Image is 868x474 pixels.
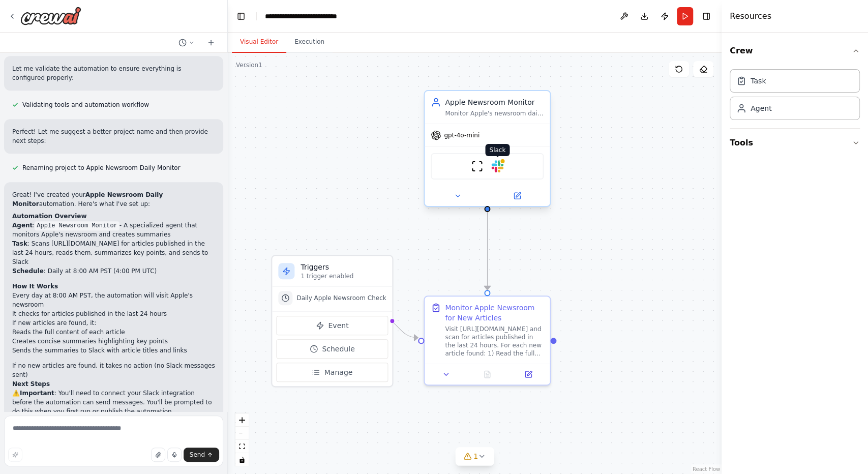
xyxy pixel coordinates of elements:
span: Validating tools and automation workflow [22,101,149,109]
div: React Flow controls [235,413,249,466]
button: Improve this prompt [8,448,22,462]
div: Apple Newsroom Monitor [445,97,544,107]
button: Visual Editor [232,32,286,53]
button: zoom in [235,413,249,427]
img: ScrapeWebsiteTool [471,160,483,172]
div: Monitor Apple Newsroom for New Articles [445,303,544,323]
button: 1 [455,447,494,466]
li: If no new articles are found, it takes no action (no Slack messages sent) [12,361,215,379]
button: Hide right sidebar [699,9,713,23]
button: Open in side panel [511,368,546,380]
div: Crew [730,65,860,128]
li: If new articles are found, it: [12,318,215,355]
div: Version 1 [236,61,262,69]
div: Visit [URL][DOMAIN_NAME] and scan for articles published in the last 24 hours. For each new artic... [445,325,544,358]
p: Perfect! Let me suggest a better project name and then provide next steps: [12,127,215,145]
span: Event [328,320,348,331]
strong: Important [20,390,54,397]
button: Send [184,448,219,462]
button: toggle interactivity [235,453,249,466]
p: Let me validate the automation to ensure everything is configured properly: [12,64,215,82]
p: 1 trigger enabled [301,272,386,280]
p: ⚠️ : You'll need to connect your Slack integration before the automation can send messages. You'l... [12,389,215,416]
h3: Triggers [301,262,386,272]
button: Event [276,316,388,335]
a: React Flow attribution [693,466,720,472]
button: No output available [466,368,509,380]
strong: Schedule [12,268,44,275]
span: Renaming project to Apple Newsroom Daily Monitor [22,164,181,172]
button: Start a new chat [203,37,219,49]
div: Apple Newsroom MonitorMonitor Apple's newsroom daily for new articles, read and summarize them, a... [424,92,551,209]
img: Logo [20,7,81,25]
span: 1 [473,451,478,461]
span: Manage [324,367,353,377]
button: Execution [286,32,333,53]
button: Switch to previous chat [174,37,199,49]
button: fit view [235,440,249,453]
strong: How It Works [12,283,58,290]
li: Reads the full content of each article [12,328,215,337]
div: Monitor Apple's newsroom daily for new articles, read and summarize them, and send summaries to S... [445,109,544,117]
strong: Agent [12,222,33,229]
div: Monitor Apple Newsroom for New ArticlesVisit [URL][DOMAIN_NAME] and scan for articles published i... [424,295,551,386]
code: Apple Newsroom Monitor [35,221,119,230]
li: Sends the summaries to Slack with article titles and links [12,346,215,355]
strong: Automation Overview [12,213,86,220]
li: : Scans [URL][DOMAIN_NAME] for articles published in the last 24 hours, reads them, summarizes ke... [12,239,215,266]
button: Upload files [151,448,165,462]
div: Agent [751,103,771,113]
li: Every day at 8:00 AM PST, the automation will visit Apple's newsroom [12,291,215,309]
strong: Next Steps [12,380,50,388]
p: Great! I've created your automation. Here's what I've set up: [12,190,215,209]
img: Slack [491,160,503,172]
span: Send [190,451,205,459]
span: Daily Apple Newsroom Check [296,294,386,302]
li: It checks for articles published in the last 24 hours [12,309,215,318]
li: : - A specialized agent that monitors Apple's newsroom and creates summaries [12,221,215,239]
g: Edge from triggers to c5f0a5a4-a012-4120-ba63-e860f040edcd [378,312,418,343]
strong: Task [12,240,27,247]
strong: Apple Newsroom Daily Monitor [12,191,163,208]
span: Schedule [322,344,354,354]
button: Crew [730,37,860,65]
button: Hide left sidebar [234,9,248,23]
button: Manage [276,363,388,382]
span: gpt-4o-mini [444,131,480,139]
button: Schedule [276,339,388,359]
g: Edge from fa339285-cd2a-4936-83e3-d290a4582831 to c5f0a5a4-a012-4120-ba63-e860f040edcd [482,208,492,290]
h4: Resources [730,10,771,22]
button: zoom out [235,427,249,440]
li: : Daily at 8:00 AM PST (4:00 PM UTC) [12,266,215,276]
button: Click to speak your automation idea [167,448,182,462]
button: Open in side panel [488,190,546,202]
button: Tools [730,129,860,157]
div: Task [751,76,766,86]
nav: breadcrumb [265,11,361,21]
li: Creates concise summaries highlighting key points [12,337,215,346]
div: Triggers1 trigger enabledDaily Apple Newsroom CheckEventScheduleManage [271,255,393,387]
